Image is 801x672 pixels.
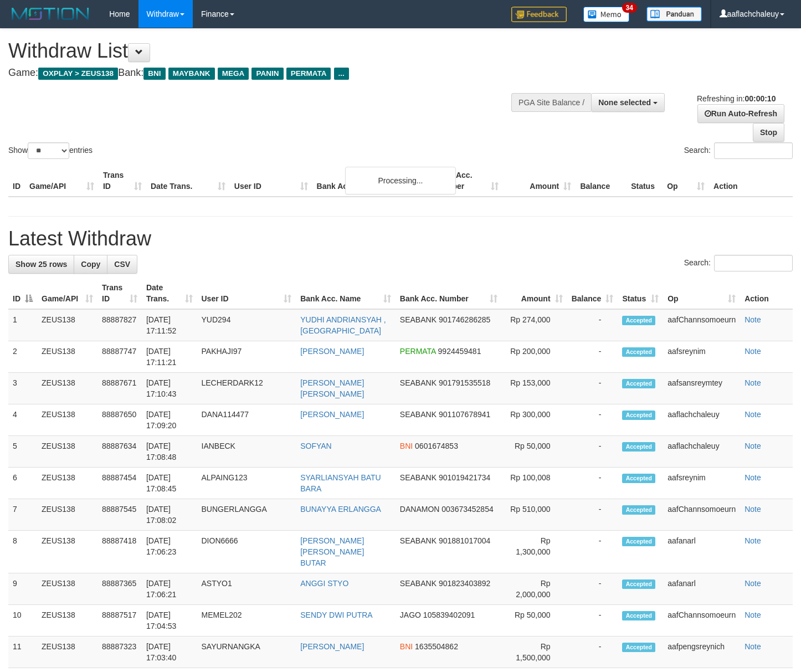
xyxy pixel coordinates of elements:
[300,378,364,398] a: [PERSON_NAME] [PERSON_NAME]
[300,442,332,450] a: SOFYAN
[567,278,618,309] th: Balance: activate to sort column ascending
[400,642,413,651] span: BNI
[8,255,74,274] a: Show 25 rows
[502,468,567,499] td: Rp 100,008
[744,410,761,419] a: Note
[142,373,197,404] td: [DATE] 17:10:43
[37,499,97,531] td: ZEUS138
[714,142,793,159] input: Search:
[744,315,761,324] a: Note
[251,68,283,80] span: PANIN
[142,468,197,499] td: [DATE] 17:08:45
[567,404,618,436] td: -
[622,505,655,515] span: Accepted
[37,341,97,373] td: ZEUS138
[439,378,490,387] span: Copy 901791535518 to clipboard
[423,611,475,619] span: Copy 105839402091 to clipboard
[37,278,97,309] th: Game/API: activate to sort column ascending
[97,436,142,468] td: 88887634
[697,94,776,103] span: Refreshing in:
[400,442,413,450] span: BNI
[97,637,142,668] td: 88887323
[567,436,618,468] td: -
[744,611,761,619] a: Note
[197,637,296,668] td: SAYURNANGKA
[8,573,37,605] td: 9
[622,347,655,357] span: Accepted
[567,341,618,373] td: -
[197,573,296,605] td: ASTYO1
[142,637,197,668] td: [DATE] 17:03:40
[97,309,142,341] td: 88887827
[300,611,372,619] a: SENDY DWI PUTRA
[400,410,437,419] span: SEABANK
[618,278,663,309] th: Status: activate to sort column ascending
[400,315,437,324] span: SEABANK
[502,436,567,468] td: Rp 50,000
[396,278,502,309] th: Bank Acc. Number: activate to sort column ascending
[142,531,197,573] td: [DATE] 17:06:23
[8,373,37,404] td: 3
[502,341,567,373] td: Rp 200,000
[744,347,761,356] a: Note
[197,499,296,531] td: BUNGERLANGGA
[345,167,456,194] div: Processing...
[622,611,655,620] span: Accepted
[97,468,142,499] td: 88887454
[744,579,761,588] a: Note
[197,605,296,637] td: MEMEL202
[37,573,97,605] td: ZEUS138
[663,605,740,637] td: aafChannsomoeurn
[8,68,523,79] h4: Game: Bank:
[97,341,142,373] td: 88887747
[97,531,142,573] td: 88887418
[8,404,37,436] td: 4
[567,605,618,637] td: -
[430,165,503,197] th: Bank Acc. Number
[663,309,740,341] td: aafChannsomoeurn
[598,98,651,107] span: None selected
[441,505,493,514] span: Copy 003673452854 to clipboard
[663,373,740,404] td: aafsansreymtey
[622,474,655,483] span: Accepted
[622,411,655,420] span: Accepted
[197,341,296,373] td: PAKHAJI97
[197,531,296,573] td: DION6666
[142,499,197,531] td: [DATE] 17:08:02
[300,536,364,567] a: [PERSON_NAME] [PERSON_NAME] BUTAR
[197,278,296,309] th: User ID: activate to sort column ascending
[622,316,655,325] span: Accepted
[97,373,142,404] td: 88887671
[81,260,100,269] span: Copy
[142,404,197,436] td: [DATE] 17:09:20
[146,165,230,197] th: Date Trans.
[8,40,523,62] h1: Withdraw List
[697,104,784,123] a: Run Auto-Refresh
[740,278,793,309] th: Action
[567,573,618,605] td: -
[142,605,197,637] td: [DATE] 17:04:53
[8,228,793,250] h1: Latest Withdraw
[400,536,437,545] span: SEABANK
[439,410,490,419] span: Copy 901107678941 to clipboard
[218,68,249,80] span: MEGA
[300,579,348,588] a: ANGGI STYO
[8,309,37,341] td: 1
[37,436,97,468] td: ZEUS138
[684,142,793,159] label: Search:
[511,93,591,112] div: PGA Site Balance /
[663,573,740,605] td: aafanarl
[591,93,665,112] button: None selected
[663,468,740,499] td: aafsreynim
[663,341,740,373] td: aafsreynim
[97,573,142,605] td: 88887365
[502,309,567,341] td: Rp 274,000
[663,499,740,531] td: aafChannsomoeurn
[8,341,37,373] td: 2
[300,642,364,651] a: [PERSON_NAME]
[37,404,97,436] td: ZEUS138
[663,637,740,668] td: aafpengsreynich
[300,315,386,335] a: YUDHI ANDRIANSYAH , [GEOGRAPHIC_DATA]
[567,499,618,531] td: -
[142,309,197,341] td: [DATE] 17:11:52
